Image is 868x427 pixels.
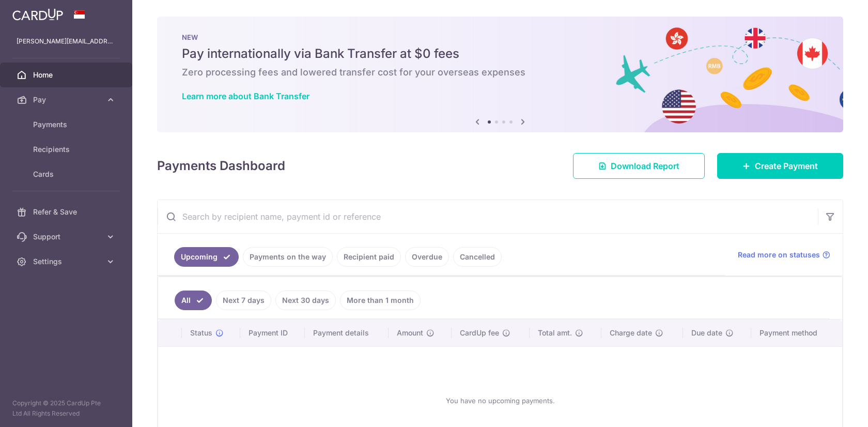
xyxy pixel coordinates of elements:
span: Home [33,70,101,80]
a: Download Report [573,153,705,179]
a: All [175,291,212,310]
span: Amount [397,328,423,338]
span: Pay [33,95,101,105]
a: Next 7 days [216,291,271,310]
span: Settings [33,256,101,267]
p: NEW [182,33,818,41]
span: Payments [33,119,101,130]
span: Download Report [611,160,679,172]
th: Payment ID [240,319,305,346]
a: Upcoming [174,247,239,267]
span: Charge date [610,328,652,338]
span: CardUp fee [460,328,499,338]
h6: Zero processing fees and lowered transfer cost for your overseas expenses [182,66,818,79]
h4: Payments Dashboard [157,157,285,175]
span: Cards [33,169,101,179]
a: More than 1 month [340,291,421,310]
span: Status [190,328,212,338]
a: Cancelled [453,247,502,267]
span: Create Payment [755,160,818,172]
img: Bank transfer banner [157,17,843,132]
img: CardUp [12,8,63,21]
a: Overdue [405,247,449,267]
span: Support [33,232,101,242]
span: Recipients [33,144,101,155]
a: Read more on statuses [738,250,830,260]
span: Refer & Save [33,207,101,217]
a: Next 30 days [275,291,336,310]
iframe: Opens a widget where you can find more information [801,396,858,422]
a: Create Payment [717,153,843,179]
p: [PERSON_NAME][EMAIL_ADDRESS][PERSON_NAME][DOMAIN_NAME] [17,36,116,47]
th: Payment details [305,319,389,346]
input: Search by recipient name, payment id or reference [158,200,818,233]
span: Total amt. [538,328,572,338]
a: Recipient paid [337,247,401,267]
a: Learn more about Bank Transfer [182,91,309,101]
span: Due date [691,328,722,338]
th: Payment method [751,319,842,346]
span: Read more on statuses [738,250,820,260]
h5: Pay internationally via Bank Transfer at $0 fees [182,45,818,62]
a: Payments on the way [243,247,333,267]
